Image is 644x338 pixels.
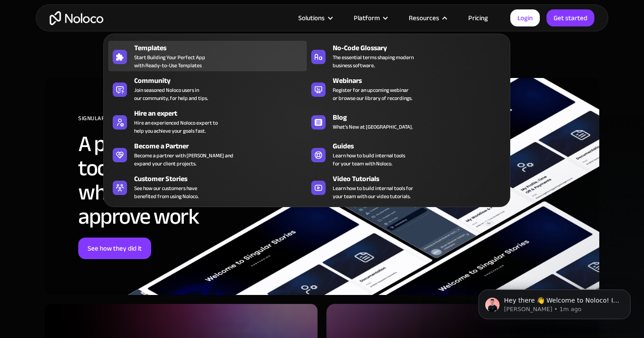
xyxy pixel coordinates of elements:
a: Video TutorialsLearn how to build internal tools foryour team with our video tutorials. [307,172,505,202]
iframe: Intercom notifications message [465,271,644,334]
div: Hire an experienced Noloco expert to help you achieve your goals fast. [134,119,218,135]
span: Learn how to build internal tools for your team with our video tutorials. [333,184,413,200]
div: Platform [354,12,380,24]
div: Platform [343,12,398,24]
div: Guides [333,141,509,152]
div: Webinars [333,75,509,86]
span: Register for an upcoming webinar or browse our library of recordings. [333,86,412,102]
div: Become a partner with [PERSON_NAME] and expand your client projects. [134,152,233,168]
a: See how they did it [78,238,151,259]
span: Start Building Your Perfect App with Ready-to-Use Templates [134,53,205,69]
div: Templates [134,43,311,53]
span: Learn how to build internal tools for your team with Noloco. [333,152,405,168]
div: Resources [398,12,457,24]
span: Join seasoned Noloco users in our community, for help and tips. [134,86,208,102]
div: Blog [333,112,509,123]
a: No-Code GlossaryThe essential terms shaping modernbusiness software. [307,41,505,71]
div: SIGNULAR DESIGN [78,112,304,132]
div: Resources [409,12,439,24]
a: Login [510,9,540,26]
a: GuidesLearn how to build internal toolsfor your team with Noloco. [307,139,505,169]
a: WebinarsRegister for an upcoming webinaror browse our library of recordings. [307,74,505,104]
h2: A project management tool for their agency, where clients can approve work [78,132,304,229]
span: The essential terms shaping modern business software. [333,53,414,69]
span: What's New at [GEOGRAPHIC_DATA]. [333,123,413,131]
a: BlogWhat's New at [GEOGRAPHIC_DATA]. [307,106,505,137]
nav: Resources [103,21,510,207]
a: Pricing [457,12,499,24]
div: Video Tutorials [333,173,509,184]
a: home [50,11,103,25]
div: Solutions [287,12,343,24]
a: CommunityJoin seasoned Noloco users inour community, for help and tips. [108,74,307,104]
div: Solutions [298,12,325,24]
div: No-Code Glossary [333,43,509,53]
div: Community [134,75,311,86]
a: Hire an expertHire an experienced Noloco expert tohelp you achieve your goals fast. [108,106,307,137]
div: Hire an expert [134,108,311,119]
a: TemplatesStart Building Your Perfect Appwith Ready-to-Use Templates [108,41,307,71]
span: See how our customers have benefited from using Noloco. [134,184,199,200]
div: Become a Partner [134,141,311,152]
a: Become a PartnerBecome a partner with [PERSON_NAME] andexpand your client projects. [108,139,307,169]
a: Customer StoriesSee how our customers havebenefited from using Noloco. [108,172,307,202]
div: Customer Stories [134,173,311,184]
a: Get started [547,9,594,26]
